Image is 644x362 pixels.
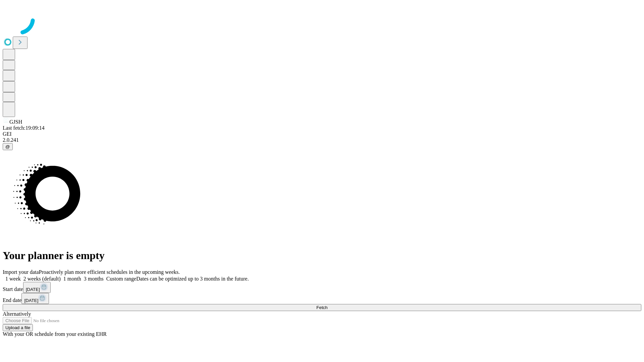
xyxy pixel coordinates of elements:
[106,276,136,282] span: Custom range
[24,298,38,303] span: [DATE]
[5,144,10,149] span: @
[3,125,45,131] span: Last fetch: 19:09:14
[26,287,40,292] span: [DATE]
[3,282,641,293] div: Start date
[3,143,13,150] button: @
[3,293,641,304] div: End date
[63,276,81,282] span: 1 month
[3,331,107,337] span: With your OR schedule from your existing EHR
[9,119,22,125] span: GJSH
[3,324,33,331] button: Upload a file
[5,276,21,282] span: 1 week
[3,311,31,317] span: Alternatively
[3,304,641,311] button: Fetch
[3,137,641,143] div: 2.0.241
[39,269,180,275] span: Proactively plan more efficient schedules in the upcoming weeks.
[23,276,61,282] span: 2 weeks (default)
[3,249,641,262] h1: Your planner is empty
[3,269,39,275] span: Import your data
[84,276,104,282] span: 3 months
[23,282,51,293] button: [DATE]
[316,305,327,310] span: Fetch
[3,131,641,137] div: GEI
[21,293,49,304] button: [DATE]
[136,276,249,282] span: Dates can be optimized up to 3 months in the future.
